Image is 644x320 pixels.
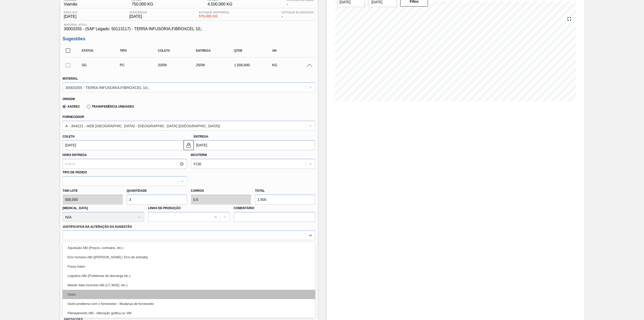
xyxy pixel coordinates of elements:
label: Incoterm [191,153,207,157]
div: - [280,11,315,19]
label: Xadrez [63,105,80,108]
label: Observações [63,241,315,249]
span: [DATE] [64,14,78,19]
div: UN [271,49,314,52]
input: dd/mm/yyyy [194,140,315,150]
span: Viamão [64,2,77,7]
div: Entrega [195,49,238,52]
label: Linha de Produção [148,206,181,210]
div: Sugestão Criada [80,63,124,67]
span: Material ativo [64,23,314,26]
h3: Sugestões [63,36,315,42]
label: Total [255,189,265,193]
span: 30003255 - (SAP Legado: 50113117) - TERRA INFUSORIA;FIBROXCEL 10;; [64,27,314,31]
div: Qtde [233,49,276,52]
span: 575,000 KG [199,14,230,18]
div: Tipo [118,49,162,52]
span: 750,000 KG [132,2,153,7]
span: Estoque Disponível [199,11,230,14]
div: Logística ABI (Problemas de descarga etc.) [63,271,315,280]
div: Planejamento ABI - Alteração gráfica ou VBI [63,308,315,318]
div: Força maior [63,262,315,271]
div: 30003255 - TERRA INFUSORIA;FIBROXCEL 10;; [65,85,149,89]
div: Coleta [156,49,200,52]
label: Fornecedor [63,115,84,119]
label: Justificativa da Alteração da Sugestão [63,225,132,229]
label: [MEDICAL_DATA] [63,206,88,210]
label: Tipo de pedido [63,171,87,174]
div: Erro humano ABI ([PERSON_NAME] / Erro de entrada) [63,252,315,262]
span: 4.500,000 KG [208,2,232,7]
span: [DATE] [129,14,147,19]
input: dd/mm/yyyy [63,140,184,150]
label: Carros [191,189,204,193]
div: Pedido de Compra [118,63,162,67]
div: Aquisição ABI (Preços, contratos, etc.) [63,243,315,252]
button: locked [184,140,194,150]
label: Material [63,77,78,80]
div: Master data incorreto ABI (LT, MOQ, etc.) [63,280,315,290]
div: Outro problema com o fornecedor - Mudança de fornecedor [63,299,315,308]
div: 20/09/2025 [156,63,200,67]
div: 1.500,000 [233,63,276,67]
label: Quantidade [127,189,147,193]
label: Origem [63,97,75,101]
label: Entrega [194,135,209,138]
label: Coleta [63,135,75,138]
label: Transferência Unidades [87,105,134,108]
div: KG [271,63,314,67]
label: Hora Entrega [63,151,187,159]
div: A - 304221 - AEB [GEOGRAPHIC_DATA] - [GEOGRAPHIC_DATA] ([GEOGRAPHIC_DATA]) [65,123,220,128]
div: 25/09/2025 [195,63,238,67]
span: Data out [64,11,78,14]
div: Status [80,49,124,52]
div: Outro [63,290,315,299]
img: locked [186,142,192,148]
label: Tam lote [63,187,123,195]
div: FOB [194,162,202,166]
label: Comentário [234,205,315,212]
span: Estoque Bloqueado [281,11,314,14]
span: Suficiência [129,11,147,14]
